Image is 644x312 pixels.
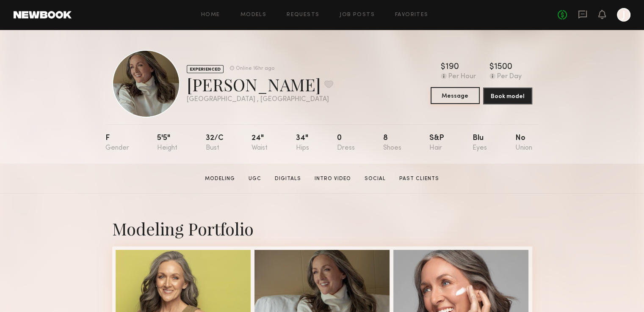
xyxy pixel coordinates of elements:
[236,66,274,71] div: Online 16hr ago
[383,134,401,152] div: 8
[187,65,224,73] div: EXPERIENCED
[429,134,444,152] div: S&P
[287,12,319,18] a: Requests
[245,175,265,183] a: UGC
[448,73,476,81] div: Per Hour
[105,134,129,152] div: F
[240,12,266,18] a: Models
[187,73,333,96] div: [PERSON_NAME]
[441,63,445,71] div: $
[494,63,512,71] div: 1500
[206,134,224,152] div: 32/c
[252,134,268,152] div: 24"
[271,175,304,183] a: Digitals
[395,12,428,18] a: Favorites
[361,175,389,183] a: Social
[296,134,309,152] div: 34"
[473,134,487,152] div: Blu
[337,134,355,152] div: 0
[515,134,532,152] div: No
[617,8,630,22] a: J
[445,63,459,71] div: 190
[311,175,354,183] a: Intro Video
[396,175,442,183] a: Past Clients
[201,12,220,18] a: Home
[112,217,532,240] div: Modeling Portfolio
[157,134,177,152] div: 5'5"
[497,73,522,81] div: Per Day
[489,63,494,71] div: $
[431,87,480,104] button: Message
[483,88,532,104] button: Book model
[202,175,238,183] a: Modeling
[187,96,333,103] div: [GEOGRAPHIC_DATA] , [GEOGRAPHIC_DATA]
[340,12,375,18] a: Job Posts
